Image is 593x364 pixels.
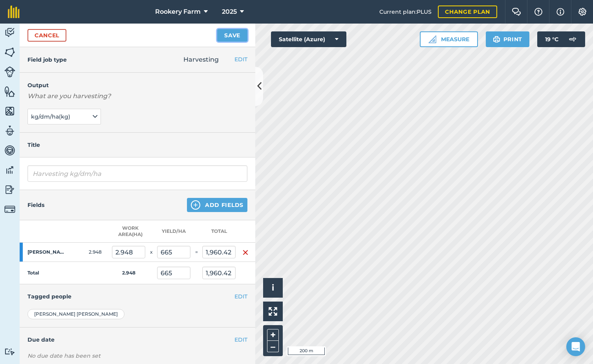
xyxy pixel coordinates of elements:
[190,243,202,262] td: =
[267,329,279,341] button: +
[4,184,15,196] img: svg+xml;base64,PD94bWwgdmVyc2lvbj0iMS4wIiBlbmNvZGluZz0idXRmLTgiPz4KPCEtLSBHZW5lcmF0b3I6IEFkb2JlIE...
[267,341,279,352] button: –
[242,248,249,257] img: svg+xml;base64,PHN2ZyB4bWxucz0iaHR0cDovL3d3dy53My5vcmcvMjAwMC9zdmciIHdpZHRoPSIxNiIgaGVpZ2h0PSIyNC...
[27,29,66,42] a: Cancel
[31,112,72,121] span: kg/dm/ha ( kg )
[27,141,247,149] h4: Title
[4,86,15,97] img: svg+xml;base64,PHN2ZyB4bWxucz0iaHR0cDovL3d3dy53My5vcmcvMjAwMC9zdmciIHdpZHRoPSI1NiIgaGVpZ2h0PSI2MC...
[263,278,283,298] button: i
[27,352,247,360] div: No due date has been set
[234,292,247,301] button: EDIT
[27,92,111,100] em: What are you harvesting?
[27,309,124,319] div: [PERSON_NAME] [PERSON_NAME]
[4,204,15,215] img: svg+xml;base64,PD94bWwgdmVyc2lvbj0iMS4wIiBlbmNvZGluZz0idXRmLTgiPz4KPCEtLSBHZW5lcmF0b3I6IEFkb2JlIE...
[4,348,15,355] img: svg+xml;base64,PD94bWwgdmVyc2lvbj0iMS4wIiBlbmNvZGluZz0idXRmLTgiPz4KPCEtLSBHZW5lcmF0b3I6IEFkb2JlIE...
[145,243,157,262] td: x
[27,249,64,255] strong: [PERSON_NAME] near
[8,5,20,18] img: fieldmargin Logo
[79,243,112,262] td: 2.948
[187,198,247,212] button: Add Fields
[545,31,558,47] span: 19 ° C
[157,220,190,243] th: Yield / Ha
[534,8,543,16] img: A question mark icon
[4,145,15,156] img: svg+xml;base64,PD94bWwgdmVyc2lvbj0iMS4wIiBlbmNvZGluZz0idXRmLTgiPz4KPCEtLSBHZW5lcmF0b3I6IEFkb2JlIE...
[112,220,145,243] th: Work area ( Ha )
[27,55,67,64] h4: Field job type
[27,270,39,276] strong: Total
[234,335,247,344] button: EDIT
[27,292,247,301] h4: Tagged people
[379,7,432,16] span: Current plan : PLUS
[155,7,201,16] span: Rookery Farm
[202,220,236,243] th: Total
[556,7,564,16] img: svg+xml;base64,PHN2ZyB4bWxucz0iaHR0cDovL3d3dy53My5vcmcvMjAwMC9zdmciIHdpZHRoPSIxNyIgaGVpZ2h0PSIxNy...
[4,66,15,77] img: svg+xml;base64,PD94bWwgdmVyc2lvbj0iMS4wIiBlbmNvZGluZz0idXRmLTgiPz4KPCEtLSBHZW5lcmF0b3I6IEFkb2JlIE...
[122,270,135,276] strong: 2.948
[269,307,277,316] img: Four arrows, one pointing top left, one top right, one bottom right and the last bottom left
[578,8,587,16] img: A cog icon
[566,337,585,356] div: Open Intercom Messenger
[4,164,15,176] img: svg+xml;base64,PD94bWwgdmVyc2lvbj0iMS4wIiBlbmNvZGluZz0idXRmLTgiPz4KPCEtLSBHZW5lcmF0b3I6IEFkb2JlIE...
[27,201,44,209] h4: Fields
[4,105,15,117] img: svg+xml;base64,PHN2ZyB4bWxucz0iaHR0cDovL3d3dy53My5vcmcvMjAwMC9zdmciIHdpZHRoPSI1NiIgaGVpZ2h0PSI2MC...
[271,31,346,47] button: Satellite (Azure)
[272,283,274,293] span: i
[27,109,101,124] button: kg/dm/ha(kg)
[27,165,247,182] input: What needs doing?
[428,35,436,43] img: Ruler icon
[4,125,15,137] img: svg+xml;base64,PD94bWwgdmVyc2lvbj0iMS4wIiBlbmNvZGluZz0idXRmLTgiPz4KPCEtLSBHZW5lcmF0b3I6IEFkb2JlIE...
[217,29,247,42] button: Save
[565,31,580,47] img: svg+xml;base64,PD94bWwgdmVyc2lvbj0iMS4wIiBlbmNvZGluZz0idXRmLTgiPz4KPCEtLSBHZW5lcmF0b3I6IEFkb2JlIE...
[4,27,15,38] img: svg+xml;base64,PD94bWwgdmVyc2lvbj0iMS4wIiBlbmNvZGluZz0idXRmLTgiPz4KPCEtLSBHZW5lcmF0b3I6IEFkb2JlIE...
[222,7,237,16] span: 2025
[493,35,500,44] img: svg+xml;base64,PHN2ZyB4bWxucz0iaHR0cDovL3d3dy53My5vcmcvMjAwMC9zdmciIHdpZHRoPSIxOSIgaGVpZ2h0PSIyNC...
[537,31,585,47] button: 19 °C
[4,46,15,58] img: svg+xml;base64,PHN2ZyB4bWxucz0iaHR0cDovL3d3dy53My5vcmcvMjAwMC9zdmciIHdpZHRoPSI1NiIgaGVpZ2h0PSI2MC...
[234,55,247,64] button: EDIT
[27,335,247,344] h4: Due date
[512,8,521,16] img: Two speech bubbles overlapping with the left bubble in the forefront
[420,31,478,47] button: Measure
[27,80,247,90] h4: Output
[486,31,530,47] button: Print
[191,200,200,210] img: svg+xml;base64,PHN2ZyB4bWxucz0iaHR0cDovL3d3dy53My5vcmcvMjAwMC9zdmciIHdpZHRoPSIxNCIgaGVpZ2h0PSIyNC...
[438,5,497,18] a: Change plan
[183,56,219,63] span: Harvesting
